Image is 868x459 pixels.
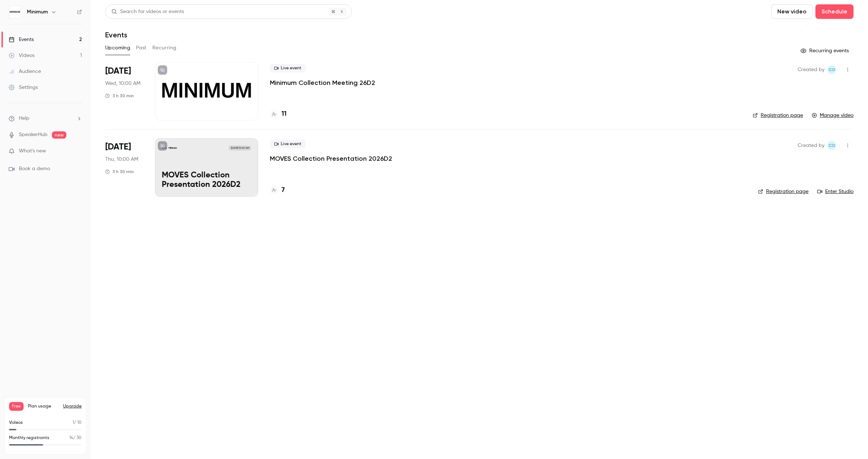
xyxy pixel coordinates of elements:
button: Recurring events [797,45,853,57]
a: 7 [270,185,285,195]
span: Created by [798,65,824,74]
span: CO [828,141,835,150]
span: Christian Oxvig [827,141,836,150]
span: Live event [270,64,306,73]
a: 11 [270,109,287,119]
p: Videos [9,419,23,426]
button: Past [136,42,147,54]
h1: Events [105,30,127,39]
span: Thu, 10:00 AM [105,156,138,163]
button: Upgrade [63,403,82,409]
div: 3 h 30 min [105,93,134,99]
p: / 10 [73,419,82,426]
div: Search for videos or events [111,8,184,16]
div: 3 h 30 min [105,169,134,175]
a: MOVES Collection Presentation 2026D2 Minimum[DATE] 10:00 AMMOVES Collection Presentation 2026D2 [155,138,258,196]
p: Monthly registrants [9,435,49,441]
p: Minimum [169,146,177,150]
button: New video [771,4,813,19]
p: / 30 [69,435,82,441]
div: Audience [9,68,41,75]
span: Free [9,402,24,411]
a: SpeakerHub [19,131,48,139]
span: CO [828,65,835,74]
h4: 7 [281,185,285,195]
button: Recurring [152,42,177,54]
h6: Minimum [27,8,48,16]
p: MOVES Collection Presentation 2026D2 [162,171,251,190]
a: MOVES Collection Presentation 2026D2 [270,154,392,163]
a: Minimum Collection Meeting 26D2 [270,78,375,87]
span: Created by [798,141,824,150]
div: Settings [9,84,38,91]
span: Book a demo [19,165,50,173]
div: Videos [9,52,34,59]
span: What's new [19,147,46,155]
span: [DATE] 10:00 AM [229,146,251,151]
a: Registration page [758,188,809,195]
a: Enter Studio [817,188,853,195]
span: Plan usage [28,403,59,409]
div: Sep 18 Thu, 10:00 AM (Europe/Copenhagen) [105,138,143,196]
a: Registration page [753,112,803,119]
span: Wed, 10:00 AM [105,80,140,87]
div: Events [9,36,34,43]
span: new [52,131,66,139]
div: Sep 17 Wed, 10:00 AM (Europe/Copenhagen) [105,62,143,120]
span: [DATE] [105,141,131,153]
iframe: Noticeable Trigger [73,148,82,155]
span: Live event [270,140,306,148]
span: Help [19,115,29,122]
button: Schedule [815,4,853,19]
span: Christian Oxvig [827,65,836,74]
span: 1 [73,421,74,425]
span: [DATE] [105,65,131,77]
h4: 11 [281,109,287,119]
button: Upcoming [105,42,130,54]
span: 14 [69,436,73,440]
img: Minimum [9,6,21,18]
li: help-dropdown-opener [9,115,82,122]
a: Manage video [812,112,853,119]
